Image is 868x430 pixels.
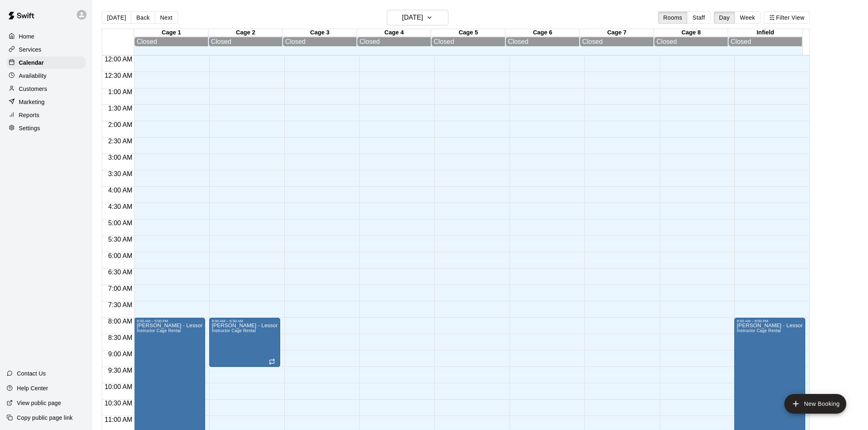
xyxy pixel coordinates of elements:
div: Cage 4 [357,29,431,37]
span: 10:30 AM [103,400,135,407]
button: Staff [687,11,710,24]
span: Recurring event [269,358,275,365]
div: Cage 7 [580,29,654,37]
a: Services [7,43,86,56]
p: Contact Us [17,369,46,378]
span: 8:30 AM [106,334,135,341]
span: 3:30 AM [106,170,135,177]
button: Next [155,11,178,24]
span: 6:00 AM [106,252,135,259]
span: Instructor Cage Rental [212,328,256,333]
span: 3:00 AM [106,154,135,161]
a: Customers [7,83,86,95]
div: 8:00 AM – 5:00 PM [137,319,203,323]
div: Closed [359,38,429,45]
span: 5:00 AM [106,220,135,226]
a: Availability [7,70,86,82]
span: 1:30 AM [106,105,135,112]
a: Calendar [7,57,86,69]
div: Cage 3 [283,29,357,37]
button: Back [131,11,155,24]
p: Marketing [19,98,45,106]
div: Cage 1 [134,29,208,37]
span: 5:30 AM [106,236,135,243]
span: 1:00 AM [106,88,135,95]
p: Services [19,45,41,54]
a: Settings [7,122,86,134]
span: 9:00 AM [106,351,135,358]
div: Infield [728,29,802,37]
span: 12:30 AM [103,72,135,79]
div: Cage 6 [505,29,580,37]
span: Instructor Cage Rental [137,328,180,333]
p: Settings [19,124,40,132]
button: add [784,394,846,414]
div: 8:00 AM – 8:00 PM [737,319,803,323]
p: View public page [17,399,61,407]
span: 7:00 AM [106,285,135,292]
button: [DATE] [387,10,448,25]
button: [DATE] [102,11,131,24]
p: Calendar [19,59,44,67]
a: Home [7,30,86,43]
p: Availability [19,72,47,80]
div: Closed [508,38,577,45]
span: 4:00 AM [106,187,135,194]
div: Closed [656,38,726,45]
p: Help Center [17,384,48,392]
div: Closed [434,38,503,45]
span: 2:30 AM [106,138,135,145]
div: Closed [582,38,651,45]
p: Copy public page link [17,414,73,422]
a: Marketing [7,96,86,108]
div: Closed [285,38,354,45]
div: Cage 8 [654,29,728,37]
p: Customers [19,85,47,93]
span: 10:00 AM [103,383,135,390]
span: Instructor Cage Rental [737,328,781,333]
span: 6:30 AM [106,269,135,276]
div: Closed [731,38,800,45]
a: Reports [7,109,86,121]
button: Rooms [658,11,688,24]
p: Reports [19,111,39,119]
div: 8:00 AM – 9:30 AM: Payton - Lessons [209,318,280,367]
h6: [DATE] [402,12,423,23]
span: 8:00 AM [106,318,135,325]
button: Week [735,11,761,24]
span: 11:00 AM [103,416,135,423]
span: 7:30 AM [106,301,135,308]
button: Day [714,11,735,24]
div: Cage 2 [208,29,283,37]
span: 2:00 AM [106,121,135,128]
span: 4:30 AM [106,203,135,210]
div: Closed [211,38,280,45]
span: 12:00 AM [103,56,135,63]
span: 9:30 AM [106,367,135,374]
div: 8:00 AM – 9:30 AM [212,319,278,323]
div: Cage 5 [431,29,505,37]
p: Home [19,32,34,41]
button: Filter View [764,11,810,24]
div: Closed [137,38,206,45]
